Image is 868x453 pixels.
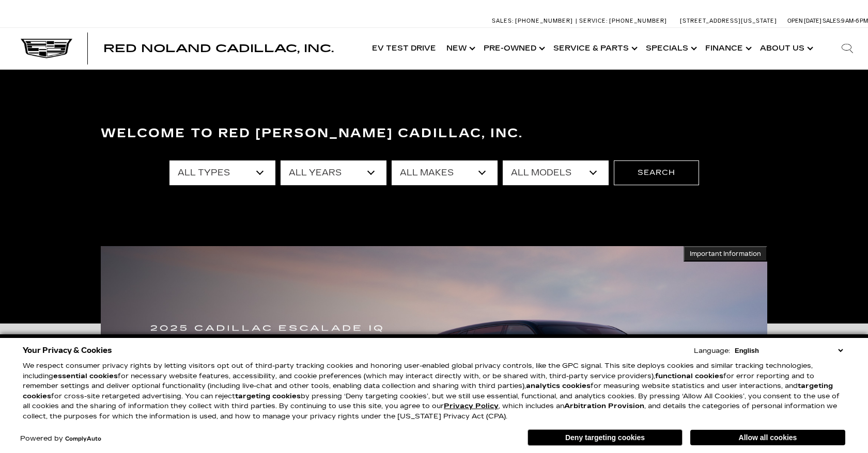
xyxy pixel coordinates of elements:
[101,123,767,144] h3: Welcome to Red [PERSON_NAME] Cadillac, Inc.
[732,346,845,355] select: Language Select
[441,28,478,69] a: New
[478,28,548,69] a: Pre-Owned
[492,18,514,24] span: Sales:
[53,372,118,380] strong: essential cookies
[21,39,72,58] img: Cadillac Dark Logo with Cadillac White Text
[564,402,644,410] strong: Arbitration Provision
[23,343,112,358] span: Your Privacy & Cookies
[20,435,101,442] div: Powered by
[690,250,761,258] span: Important Information
[641,28,700,69] a: Specials
[515,18,573,24] span: [PHONE_NUMBER]
[503,160,609,185] select: Filter by model
[548,28,641,69] a: Service & Parts
[23,361,845,422] p: We respect consumer privacy rights by letting visitors opt out of third-party tracking cookies an...
[700,28,755,69] a: Finance
[655,372,723,380] strong: functional cookies
[235,392,301,400] strong: targeting cookies
[528,429,683,446] button: Deny targeting cookies
[690,430,845,445] button: Allow all cookies
[694,348,730,354] div: Language:
[444,402,499,410] a: Privacy Policy
[576,18,670,24] a: Service: [PHONE_NUMBER]
[23,382,833,400] strong: targeting cookies
[103,42,334,55] span: Red Noland Cadillac, Inc.
[526,382,591,390] strong: analytics cookies
[65,436,101,442] a: ComplyAuto
[787,18,822,24] span: Open [DATE]
[823,18,841,24] span: Sales:
[680,18,777,24] a: [STREET_ADDRESS][US_STATE]
[367,28,441,69] a: EV Test Drive
[755,28,816,69] a: About Us
[614,160,699,185] button: Search
[169,160,275,185] select: Filter by type
[281,160,386,185] select: Filter by year
[609,18,667,24] span: [PHONE_NUMBER]
[392,160,498,185] select: Filter by make
[492,18,576,24] a: Sales: [PHONE_NUMBER]
[579,18,608,24] span: Service:
[103,43,334,54] a: Red Noland Cadillac, Inc.
[841,18,868,24] span: 9 AM-6 PM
